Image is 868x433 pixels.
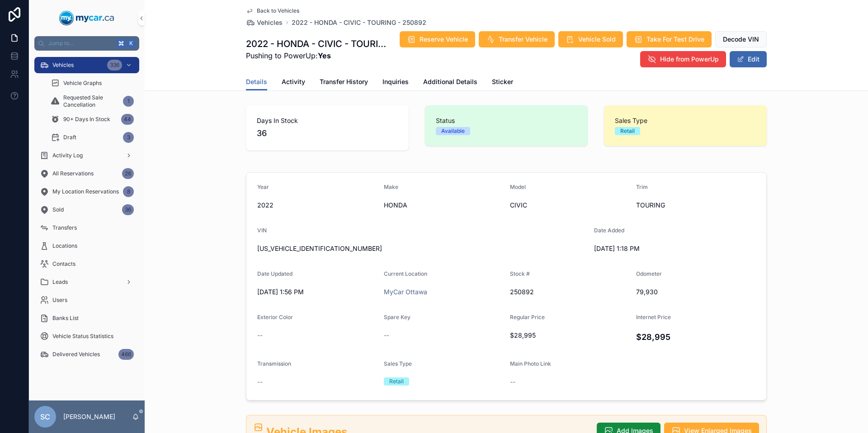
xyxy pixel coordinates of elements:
[52,170,94,177] span: All Reservations
[40,411,50,422] span: SC
[594,227,624,234] span: Date Added
[499,35,547,44] span: Transfer Vehicle
[730,51,767,67] button: Edit
[382,77,409,86] span: Inquiries
[52,351,100,358] span: Delivered Vehicles
[63,412,115,421] p: [PERSON_NAME]
[510,331,629,340] span: $28,995
[246,74,267,91] a: Details
[34,256,139,272] a: Contacts
[646,35,704,44] span: Take For Test Drive
[34,220,139,236] a: Transfers
[257,244,587,253] span: [US_VEHICLE_IDENTIFICATION_NUMBER]
[34,147,139,164] a: Activity Log
[63,134,76,141] span: Draft
[118,349,134,360] div: 466
[282,77,305,86] span: Activity
[715,31,767,47] button: Decode VIN
[384,331,389,340] span: --
[384,314,410,320] span: Spare Key
[123,132,134,143] div: 3
[636,314,671,320] span: Internet Price
[123,96,134,107] div: 1
[436,116,577,125] span: Status
[52,260,75,268] span: Contacts
[48,40,113,47] span: Jump to...
[578,35,616,44] span: Vehicle Sold
[320,74,368,92] a: Transfer History
[52,297,67,304] span: Users
[282,74,305,92] a: Activity
[52,242,77,249] span: Locations
[389,377,404,386] div: Retail
[52,315,79,322] span: Banks List
[384,360,412,367] span: Sales Type
[492,77,513,86] span: Sticker
[34,165,139,182] a: All Reservations26
[510,270,530,277] span: Stock #
[384,201,503,210] span: HONDA
[640,51,726,67] button: Hide from PowerUp
[122,168,134,179] div: 26
[423,74,477,92] a: Additional Details
[636,287,755,297] span: 79,930
[636,201,755,210] span: TOURING
[636,331,755,343] h4: $28,995
[492,74,513,92] a: Sticker
[723,35,759,44] span: Decode VIN
[257,227,267,234] span: VIN
[63,94,119,108] span: Requested Sale Cancellation
[107,60,122,71] div: 336
[29,51,145,374] div: scrollable content
[121,114,134,125] div: 44
[246,7,299,14] a: Back to Vehicles
[246,50,387,61] span: Pushing to PowerUp:
[510,184,526,190] span: Model
[52,333,113,340] span: Vehicle Status Statistics
[34,274,139,290] a: Leads
[59,11,114,25] img: App logo
[52,61,74,69] span: Vehicles
[510,201,629,210] span: CIVIC
[122,204,134,215] div: 36
[34,202,139,218] a: Sold36
[52,278,68,286] span: Leads
[292,18,426,27] span: 2022 - HONDA - CIVIC - TOURING - 250892
[384,287,427,297] a: MyCar Ottawa
[257,116,398,125] span: Days In Stock
[510,377,515,386] span: --
[45,111,139,127] a: 90+ Days In Stock44
[636,270,662,277] span: Odometer
[627,31,712,47] button: Take For Test Drive
[45,129,139,146] a: Draft3
[384,270,427,277] span: Current Location
[52,152,83,159] span: Activity Log
[257,331,263,340] span: --
[382,74,409,92] a: Inquiries
[45,75,139,91] a: Vehicle Graphs
[257,360,291,367] span: Transmission
[594,244,713,253] span: [DATE] 1:18 PM
[34,310,139,326] a: Banks List
[52,206,64,213] span: Sold
[660,55,719,64] span: Hide from PowerUp
[320,77,368,86] span: Transfer History
[45,93,139,109] a: Requested Sale Cancellation1
[246,38,387,50] h1: 2022 - HONDA - CIVIC - TOURING - 250892
[34,57,139,73] a: Vehicles336
[34,36,139,51] button: Jump to...K
[615,116,756,125] span: Sales Type
[52,188,119,195] span: My Location Reservations
[127,40,135,47] span: K
[63,80,102,87] span: Vehicle Graphs
[123,186,134,197] div: 8
[257,201,377,210] span: 2022
[257,18,283,27] span: Vehicles
[257,7,299,14] span: Back to Vehicles
[246,18,283,27] a: Vehicles
[636,184,648,190] span: Trim
[63,116,110,123] span: 90+ Days In Stock
[620,127,635,135] div: Retail
[257,314,293,320] span: Exterior Color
